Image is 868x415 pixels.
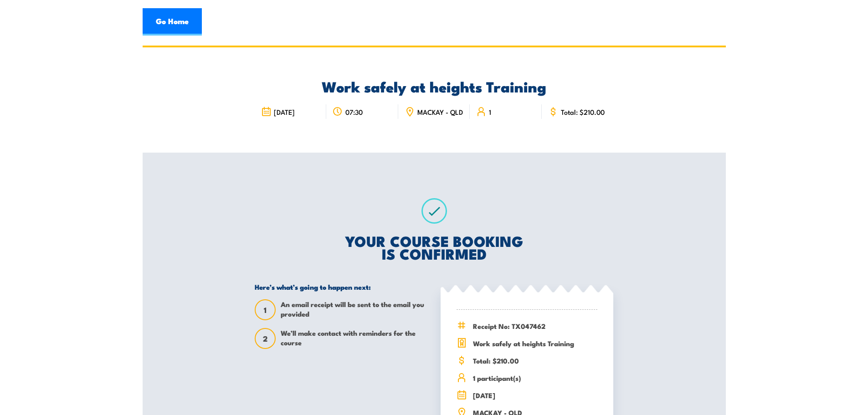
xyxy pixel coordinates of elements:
[473,373,597,383] span: 1 participant(s)
[489,108,491,116] span: 1
[561,108,605,116] span: Total: $210.00
[345,108,363,116] span: 07:30
[255,234,613,260] h2: YOUR COURSE BOOKING IS CONFIRMED
[256,305,275,315] span: 1
[256,334,275,343] span: 2
[473,338,597,348] span: Work safely at heights Training
[255,282,427,291] h5: Here’s what’s going to happen next:
[255,80,613,92] h2: Work safely at heights Training
[274,108,295,116] span: [DATE]
[473,321,597,331] span: Receipt No: TX047462
[473,390,597,400] span: [DATE]
[473,355,597,366] span: Total: $210.00
[143,8,202,36] a: Go Home
[417,108,463,116] span: MACKAY - QLD
[281,328,427,349] span: We’ll make contact with reminders for the course
[281,299,427,320] span: An email receipt will be sent to the email you provided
